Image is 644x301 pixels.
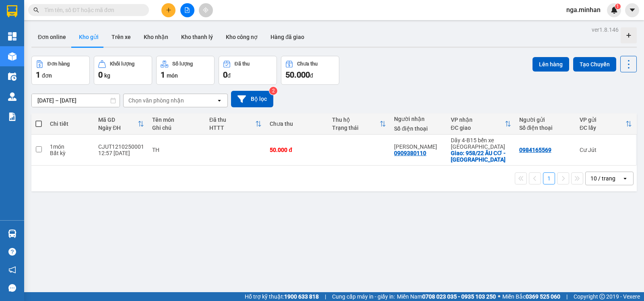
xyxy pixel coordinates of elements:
button: caret-down [625,3,639,17]
button: Đơn online [31,27,72,47]
div: 50.000 đ [270,147,324,153]
span: kg [104,72,110,79]
span: đ [227,72,231,79]
div: Đã thu [235,61,250,67]
span: message [8,284,16,292]
div: Bất kỳ [50,150,90,156]
button: Trên xe [105,27,137,47]
button: Bộ lọc [231,91,273,107]
div: CJUT1210250001 [98,143,144,150]
div: Tên món [152,117,201,123]
button: file-add [180,3,194,17]
div: Trạng thái [332,125,380,131]
span: 50.000 [285,70,310,80]
div: Số điện thoại [394,125,442,132]
span: đ [310,72,313,79]
span: search [33,7,39,13]
th: Toggle SortBy [447,113,515,135]
img: warehouse-icon [8,72,17,81]
th: Toggle SortBy [205,113,266,135]
button: Kho nhận [137,27,175,47]
div: Người nhận [394,116,442,122]
div: ver 1.8.146 [592,25,619,34]
span: notification [8,266,16,274]
img: warehouse-icon [8,92,17,101]
button: Đã thu0đ [219,56,277,85]
th: Toggle SortBy [94,113,148,135]
button: 1 [543,172,555,184]
span: nga.minhan [560,5,607,15]
th: Toggle SortBy [328,113,390,135]
span: 1 [36,70,40,80]
svg: open [216,97,223,104]
div: HTTT [209,125,255,131]
span: file-add [184,7,190,13]
div: Cư Jút [580,147,632,153]
strong: 0369 525 060 [526,293,560,300]
div: C VÂN [394,143,442,150]
div: TH [152,147,201,153]
span: món [167,72,178,79]
th: Toggle SortBy [576,113,636,135]
button: Lên hàng [533,57,569,72]
div: Tạo kho hàng mới [621,27,637,43]
span: Hỗ trợ kỹ thuật: [245,292,319,301]
button: Kho gửi [72,27,105,47]
div: Chi tiết [50,121,90,127]
span: ⚪️ [498,295,500,298]
div: VP gửi [580,117,625,123]
span: Miền Bắc [502,292,560,301]
div: Người gửi [519,117,572,123]
span: đơn [42,72,52,79]
span: plus [166,7,171,13]
button: Kho công nợ [219,27,264,47]
strong: 1900 633 818 [284,293,319,300]
img: warehouse-icon [8,52,17,61]
span: 1 [161,70,165,80]
span: copyright [599,294,605,299]
span: question-circle [8,248,16,256]
span: 0 [223,70,227,80]
span: Miền Nam [397,292,496,301]
input: Tìm tên, số ĐT hoặc mã đơn [44,6,139,14]
strong: 0708 023 035 - 0935 103 250 [422,293,496,300]
div: Dãy 4-B15 bến xe [GEOGRAPHIC_DATA] [451,137,511,150]
img: dashboard-icon [8,32,17,41]
div: Giao: 958/22 ÂU CƠ - TÂN BÌNH [451,150,511,163]
span: caret-down [629,6,636,14]
img: solution-icon [8,113,17,121]
span: | [566,292,568,301]
sup: 2 [269,87,277,95]
div: VP nhận [451,117,505,123]
button: Số lượng1món [156,56,215,85]
button: Khối lượng0kg [94,56,152,85]
div: Mã GD [98,117,138,123]
img: icon-new-feature [611,6,618,14]
div: ĐC lấy [580,125,625,131]
div: 0984165569 [519,147,551,153]
div: Chưa thu [297,61,318,67]
sup: 1 [615,4,621,9]
div: Số lượng [172,61,193,67]
div: Khối lượng [110,61,134,67]
span: 0 [98,70,103,80]
button: Hàng đã giao [264,27,311,47]
div: Ghi chú [152,125,201,131]
div: Ngày ĐH [98,125,138,131]
div: Đã thu [209,117,255,123]
div: Đơn hàng [47,61,70,67]
img: warehouse-icon [8,229,17,238]
div: Số điện thoại [519,125,572,131]
button: plus [161,3,175,17]
button: Tạo Chuyến [573,57,616,72]
button: aim [199,3,213,17]
div: 12:57 [DATE] [98,150,144,156]
span: Cung cấp máy in - giấy in: [332,292,395,301]
img: logo-vxr [7,5,17,17]
svg: open [622,175,628,182]
span: aim [203,7,208,13]
div: Chọn văn phòng nhận [128,96,184,104]
span: 1 [616,4,619,9]
button: Kho thanh lý [175,27,219,47]
div: 1 món [50,143,90,150]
